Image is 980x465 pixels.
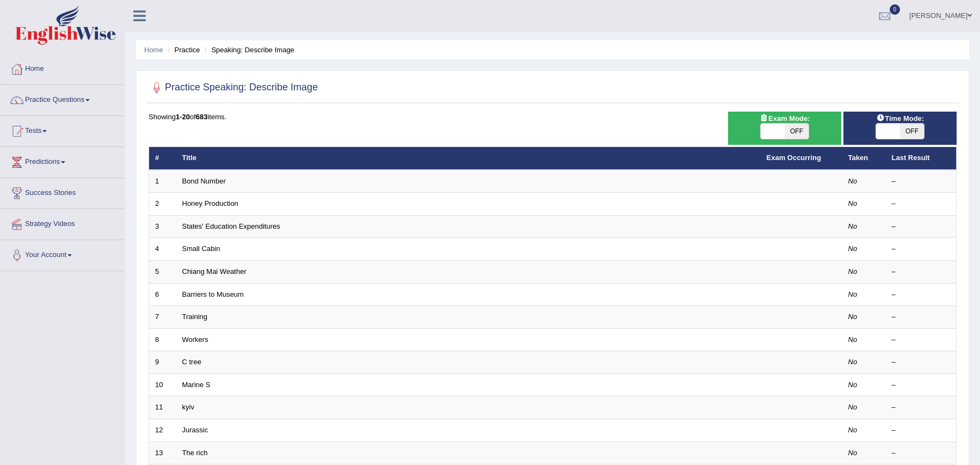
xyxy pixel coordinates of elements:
[890,4,901,15] span: 0
[728,112,841,145] div: Show exams occurring in exams
[149,112,957,122] div: Showing of items.
[149,147,176,170] th: #
[872,113,928,124] span: Time Mode:
[848,335,858,344] em: No
[1,147,125,174] a: Predictions
[767,154,821,162] a: Exam Occurring
[755,113,814,124] span: Exam Mode:
[149,215,176,238] td: 3
[848,244,858,253] em: No
[144,46,163,54] a: Home
[892,357,951,368] div: –
[149,328,176,351] td: 8
[182,449,208,457] a: The rich
[1,54,125,81] a: Home
[1,85,125,112] a: Practice Questions
[848,403,858,411] em: No
[182,426,208,434] a: Jurassic
[182,403,194,411] a: kyiv
[182,222,280,230] a: States' Education Expenditures
[892,312,951,322] div: –
[182,199,238,207] a: Honey Production
[149,374,176,396] td: 10
[149,261,176,284] td: 5
[848,222,858,230] em: No
[149,442,176,464] td: 13
[182,244,220,253] a: Small Cabin
[1,240,125,267] a: Your Account
[892,425,951,436] div: –
[182,381,211,389] a: Marine S
[149,419,176,442] td: 12
[892,380,951,390] div: –
[848,313,858,321] em: No
[848,358,858,366] em: No
[848,426,858,434] em: No
[892,402,951,413] div: –
[202,45,294,55] li: Speaking: Describe Image
[892,199,951,209] div: –
[1,178,125,205] a: Success Stories
[1,209,125,236] a: Strategy Videos
[892,267,951,277] div: –
[892,448,951,458] div: –
[149,193,176,216] td: 2
[196,113,208,121] b: 683
[182,290,244,298] a: Barriers to Museum
[182,335,208,344] a: Workers
[149,283,176,306] td: 6
[149,170,176,193] td: 1
[149,238,176,261] td: 4
[900,124,924,139] span: OFF
[892,222,951,232] div: –
[892,290,951,300] div: –
[785,124,809,139] span: OFF
[149,396,176,419] td: 11
[182,177,226,185] a: Bond Number
[892,176,951,187] div: –
[176,147,761,170] th: Title
[182,358,201,366] a: C tree
[892,335,951,345] div: –
[848,267,858,276] em: No
[176,113,190,121] b: 1-20
[149,306,176,329] td: 7
[892,244,951,254] div: –
[886,147,957,170] th: Last Result
[149,351,176,374] td: 9
[182,267,246,276] a: Chiang Mai Weather
[848,290,858,298] em: No
[848,449,858,457] em: No
[1,116,125,143] a: Tests
[848,381,858,389] em: No
[149,79,318,96] h2: Practice Speaking: Describe Image
[182,313,207,321] a: Training
[165,45,200,55] li: Practice
[842,147,886,170] th: Taken
[848,177,858,185] em: No
[848,199,858,207] em: No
